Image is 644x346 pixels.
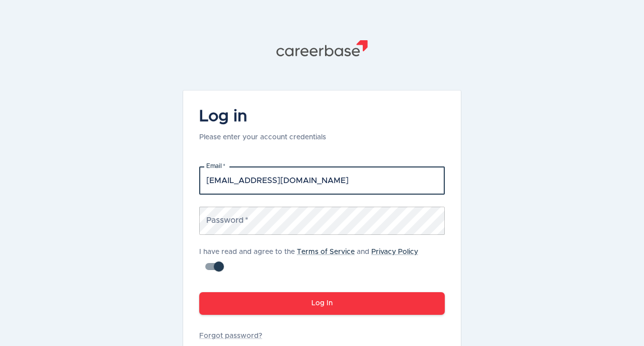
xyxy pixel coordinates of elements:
a: Privacy Policy [371,248,418,255]
h4: Log in [199,107,326,127]
button: Log In [199,292,445,315]
p: I have read and agree to the and [199,247,445,257]
p: Please enter your account credentials [199,132,326,142]
a: Terms of Service [297,248,355,255]
label: Email [206,162,225,170]
a: Forgot password? [199,331,445,341]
